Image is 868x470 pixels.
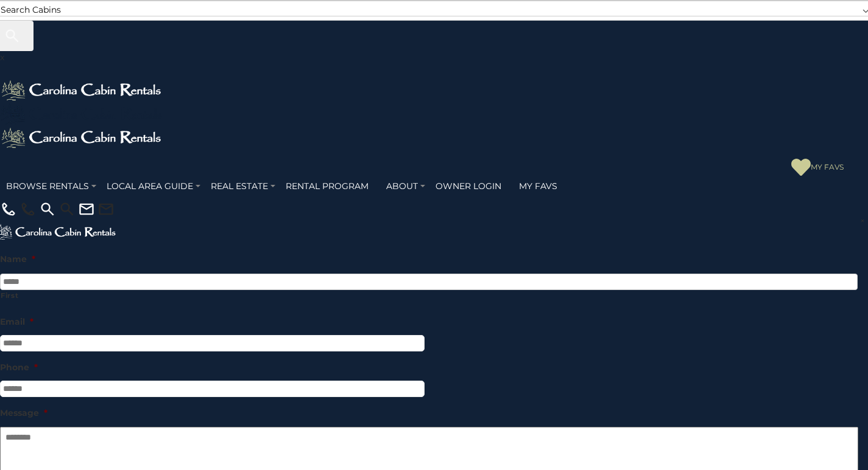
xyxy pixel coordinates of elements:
img: search-regular-white.png [39,201,56,218]
img: phone-regular-black.png [19,201,37,218]
span: × [860,215,865,227]
img: search-regular-black.png [58,201,76,218]
a: Real Estate [205,178,274,195]
a: About [380,178,424,195]
a: My Favs [791,157,847,178]
img: mail-regular-white.png [78,201,95,218]
a: Local Area Guide [101,178,199,195]
label: First [1,291,858,300]
a: Owner Login [429,178,507,195]
span: My Favs [811,162,844,182]
a: Rental Program [280,178,375,195]
img: mail-regular-black.png [97,201,115,218]
a: My Favs [513,178,563,195]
